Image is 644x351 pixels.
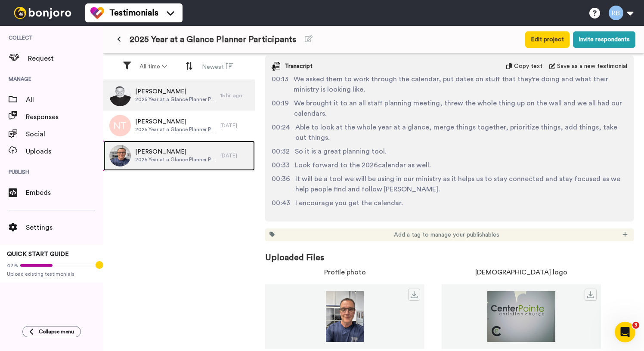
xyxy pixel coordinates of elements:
[272,146,290,157] span: 00:32
[265,241,634,264] span: Uploaded Files
[294,74,627,95] span: We asked them to work through the calendar, put dates on stuff that they're doing and what their ...
[96,261,103,269] div: Tooltip anchor
[135,87,216,96] span: [PERSON_NAME]
[103,80,255,111] a: [PERSON_NAME]2025 Year at a Glance Planner Participants15 hr. ago
[90,6,104,20] img: tm-color.svg
[103,141,255,171] a: [PERSON_NAME]2025 Year at a Glance Planner Participants[DATE]
[557,62,627,71] span: Save as a new testimonial
[272,98,289,119] span: 00:19
[109,85,131,106] img: 30d81df3-3a0d-488c-8ab6-9c125e3f0930.jpeg
[295,122,627,143] span: Able to look at the whole year at a glance, merge things together, prioritize things, add things,...
[442,291,601,342] img: af85ad9a-0170-4792-974f-fa588db303f2.jpeg
[103,111,255,141] a: [PERSON_NAME]2025 Year at a Glance Planner Participants[DATE]
[272,160,290,170] span: 00:33
[295,174,627,194] span: It will be a tool we will be using in our ministry as it helps us to stay connected and stay focu...
[135,96,216,103] span: 2025 Year at a Glance Planner Participants
[28,53,103,64] span: Request
[272,62,280,71] img: transcript.svg
[295,160,431,170] span: Look forward to the 2026calendar as well.
[26,222,103,233] span: Settings
[26,129,103,139] span: Social
[7,271,96,277] span: Upload existing testimonials
[7,262,18,269] span: 42%
[294,98,627,119] span: We brought it to an all staff planning meeting, threw the whole thing up on the wall and we all h...
[220,92,251,99] div: 15 hr. ago
[135,117,216,126] span: [PERSON_NAME]
[134,59,172,74] button: All time
[109,145,131,166] img: 3cc7376e-d542-4cfc-bc8e-f1f863429ac9.jpeg
[39,328,74,335] span: Collapse menu
[514,62,542,71] span: Copy text
[272,122,290,143] span: 00:24
[324,267,366,277] span: Profile photo
[265,291,424,342] img: 3cc7376e-d542-4cfc-bc8e-f1f863429ac9.jpeg
[573,31,635,48] button: Invite respondents
[525,31,570,48] button: Edit project
[475,267,567,277] span: [DEMOGRAPHIC_DATA] logo
[22,326,81,337] button: Collapse menu
[7,251,69,257] span: QUICK START GUIDE
[295,198,403,208] span: I encourage you get the calendar.
[197,58,238,75] button: Newest
[26,146,103,157] span: Uploads
[130,34,296,46] span: 2025 Year at a Glance Planner Participants
[632,322,639,329] span: 3
[615,322,635,342] iframe: Intercom live chat
[295,146,387,157] span: So it is a great planning tool.
[109,115,131,136] img: nt.png
[285,62,313,71] span: Transcript
[135,148,216,156] span: [PERSON_NAME]
[26,188,103,198] span: Embeds
[272,174,290,194] span: 00:36
[26,112,103,122] span: Responses
[220,122,251,129] div: [DATE]
[10,7,75,19] img: bj-logo-header-white.svg
[220,152,251,159] div: [DATE]
[135,126,216,133] span: 2025 Year at a Glance Planner Participants
[394,231,499,239] span: Add a tag to manage your publishables
[272,74,288,95] span: 00:13
[109,7,158,19] span: Testimonials
[272,198,290,208] span: 00:43
[26,95,103,105] span: All
[135,156,216,163] span: 2025 Year at a Glance Planner Participants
